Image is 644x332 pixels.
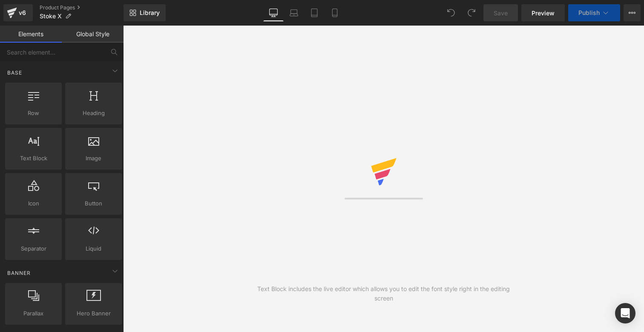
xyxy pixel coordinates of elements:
a: v6 [3,4,33,21]
span: Button [68,199,119,208]
span: Image [68,154,119,163]
a: Global Style [62,26,124,43]
span: Liquid [68,244,119,253]
span: Icon [8,199,59,208]
span: Publish [578,9,600,16]
span: Hero Banner [68,309,119,318]
span: Base [6,69,23,77]
a: Mobile [325,4,345,21]
span: Stoke X [40,13,62,20]
div: v6 [17,7,28,18]
span: Banner [6,269,32,277]
span: Preview [532,9,555,17]
span: Library [140,9,160,17]
span: Parallax [8,309,59,318]
span: Separator [8,244,59,253]
a: Desktop [263,4,284,21]
button: More [624,4,641,21]
button: Publish [568,4,620,21]
div: Open Intercom Messenger [615,303,635,323]
span: Heading [68,109,119,118]
a: New Library [124,4,166,21]
a: Product Pages [40,4,124,11]
button: Undo [443,4,460,21]
div: Text Block includes the live editor which allows you to edit the font style right in the editing ... [253,284,514,303]
button: Redo [463,4,480,21]
span: Text Block [8,154,59,163]
span: Row [8,109,59,118]
a: Preview [521,4,565,21]
span: Save [494,9,508,17]
a: Laptop [284,4,304,21]
a: Tablet [304,4,325,21]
